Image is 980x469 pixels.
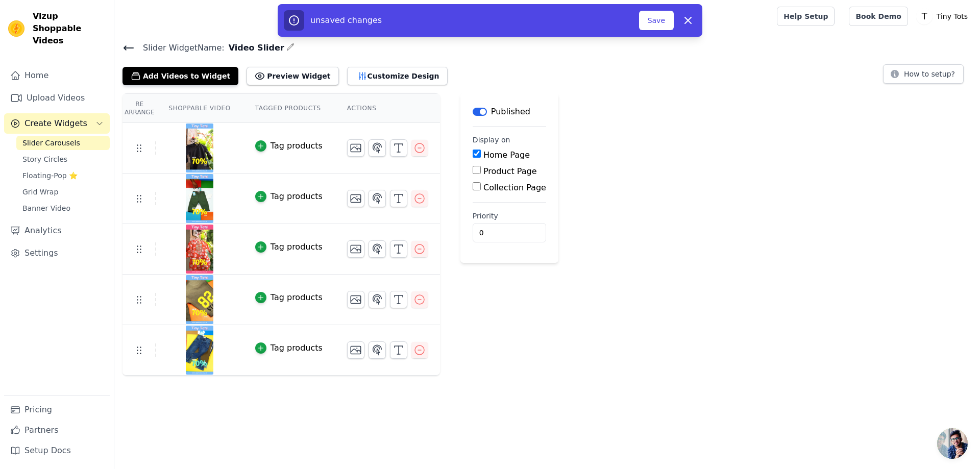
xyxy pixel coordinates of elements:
button: Change Thumbnail [347,291,364,308]
span: Slider Carousels [22,138,80,148]
button: Preview Widget [247,67,338,85]
a: Pricing [4,400,110,420]
a: Settings [4,243,110,263]
label: Priority [473,211,546,221]
a: How to setup? [883,71,964,81]
span: unsaved changes [310,15,382,25]
a: Setup Docs [4,440,110,461]
div: Tag products [271,140,323,152]
img: vizup-images-9926.png [185,124,214,172]
img: vizup-images-5acd.png [185,174,214,223]
label: Product Page [483,166,537,176]
p: Published [491,106,530,118]
button: Change Thumbnail [347,341,364,359]
button: Create Widgets [4,113,110,134]
a: Upload Videos [4,88,110,108]
span: Floating-Pop ⭐ [22,170,78,181]
img: vizup-images-09f5.png [185,275,214,324]
button: Change Thumbnail [347,190,364,207]
a: Story Circles [16,152,110,166]
button: Tag products [255,291,323,304]
span: Slider Widget Name: [135,42,225,54]
button: Tag products [255,140,323,152]
a: Partners [4,420,110,440]
a: Slider Carousels [16,136,110,150]
button: Save [639,11,674,30]
a: Analytics [4,220,110,241]
div: Tag products [271,291,323,304]
img: vizup-images-a96e.png [185,225,214,274]
a: Grid Wrap [16,185,110,199]
div: Edit Name [286,41,295,55]
label: Home Page [483,150,530,160]
button: Tag products [255,241,323,253]
span: Banner Video [22,203,70,213]
th: Actions [335,94,440,123]
th: Tagged Products [243,94,335,123]
img: vizup-images-7553.png [185,326,214,375]
th: Shoppable Video [156,94,242,123]
label: Collection Page [483,183,546,192]
div: Open chat [937,428,968,459]
button: How to setup? [883,64,964,84]
span: Video Slider [225,42,284,54]
div: Tag products [271,241,323,253]
a: Floating-Pop ⭐ [16,168,110,183]
button: Customize Design [347,67,448,85]
a: Banner Video [16,201,110,215]
button: Change Thumbnail [347,240,364,258]
button: Tag products [255,190,323,203]
span: Story Circles [22,154,67,164]
button: Add Videos to Widget [122,67,238,85]
span: Create Widgets [24,117,87,130]
button: Change Thumbnail [347,139,364,157]
legend: Display on [473,135,510,145]
th: Re Arrange [122,94,156,123]
div: Tag products [271,342,323,354]
a: Home [4,65,110,86]
button: Tag products [255,342,323,354]
div: Tag products [271,190,323,203]
span: Grid Wrap [22,187,58,197]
